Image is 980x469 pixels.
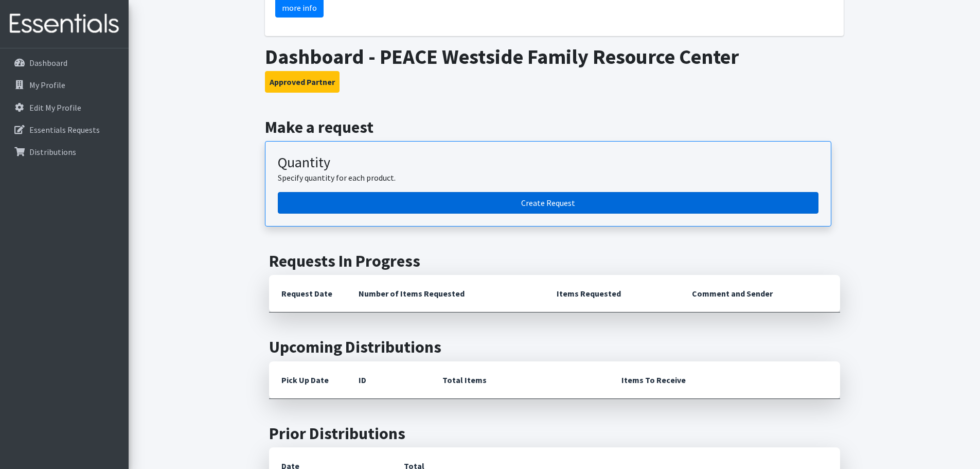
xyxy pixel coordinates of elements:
[269,337,840,357] h2: Upcoming Distributions
[346,361,430,399] th: ID
[278,154,818,171] h3: Quantity
[265,71,340,93] button: Approved Partner
[278,192,818,214] a: Create a request by quantity
[269,251,840,271] h2: Requests In Progress
[29,125,100,135] p: Essentials Requests
[29,102,81,113] p: Edit My Profile
[609,361,840,399] th: Items To Receive
[269,424,840,443] h2: Prior Distributions
[430,361,609,399] th: Total Items
[269,361,346,399] th: Pick Up Date
[680,275,840,312] th: Comment and Sender
[29,58,67,68] p: Dashboard
[4,142,124,162] a: Distributions
[346,275,545,312] th: Number of Items Requested
[4,75,124,95] a: My Profile
[265,44,844,69] h1: Dashboard - PEACE Westside Family Resource Center
[4,53,124,73] a: Dashboard
[265,117,844,137] h2: Make a request
[544,275,680,312] th: Items Requested
[4,119,124,140] a: Essentials Requests
[4,97,124,118] a: Edit My Profile
[29,80,65,90] p: My Profile
[278,171,818,184] p: Specify quantity for each product.
[269,275,346,312] th: Request Date
[4,7,124,41] img: HumanEssentials
[29,147,76,157] p: Distributions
